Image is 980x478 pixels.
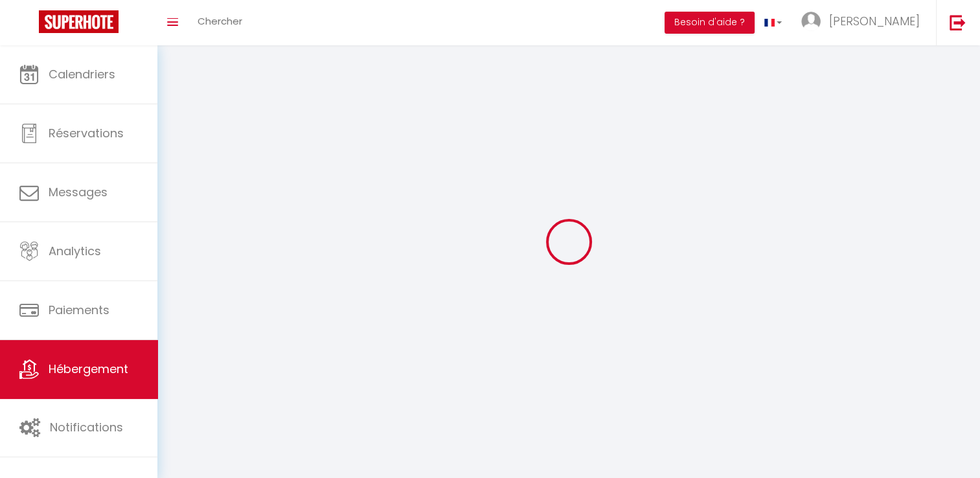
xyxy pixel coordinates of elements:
[925,420,970,468] iframe: Chat
[950,14,966,30] img: logout
[39,10,119,33] img: Super Booking
[801,12,821,31] img: ...
[49,125,124,141] span: Réservations
[49,243,101,259] span: Analytics
[665,12,755,34] button: Besoin d'aide ?
[49,66,115,82] span: Calendriers
[198,14,242,28] span: Chercher
[49,361,128,377] span: Hébergement
[829,13,920,29] span: [PERSON_NAME]
[49,302,109,318] span: Paiements
[49,184,108,200] span: Messages
[50,419,123,435] span: Notifications
[10,5,49,44] button: Ouvrir le widget de chat LiveChat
